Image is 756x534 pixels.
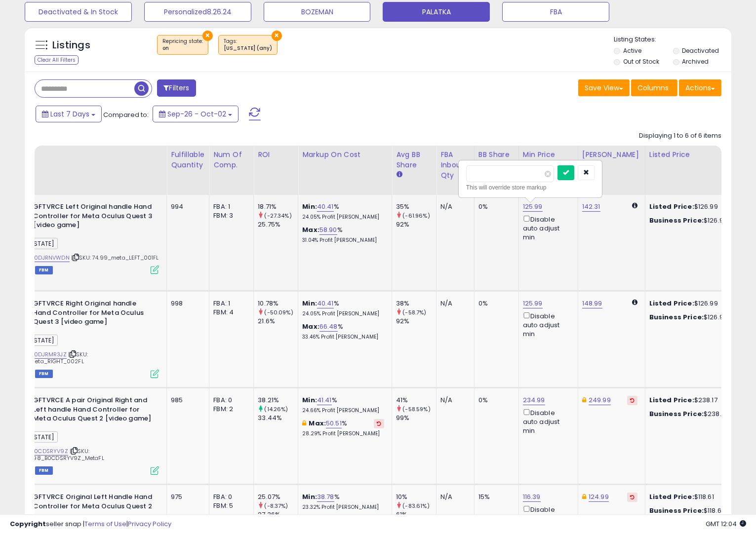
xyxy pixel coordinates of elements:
[171,396,201,405] div: 985
[396,170,402,179] small: Avg BB Share.
[157,79,196,97] button: Filters
[213,405,246,414] div: FBM: 2
[649,150,735,160] div: Listed Price
[523,492,541,502] a: 116.39
[264,2,371,22] button: BOZEMAN
[649,492,694,501] b: Listed Price:
[302,504,384,511] p: 23.32% Profit [PERSON_NAME]
[317,202,334,212] a: 40.41
[258,202,298,211] div: 18.71%
[649,395,694,405] b: Listed Price:
[171,493,201,501] div: 975
[523,150,574,160] div: Min Price
[302,493,384,511] div: %
[272,31,282,41] button: ×
[478,299,511,308] div: 0%
[466,183,595,192] div: This will override store markup
[706,519,746,529] span: 2025-10-11 12:04 GMT
[649,410,731,419] div: $238.17
[637,83,669,93] span: Columns
[302,492,317,501] b: Min:
[11,350,88,365] span: | SKU: 74.99_meta_RIGHT_002FL
[31,254,70,262] a: B0DJRNVWDN
[649,202,694,211] b: Listed Price:
[396,493,436,501] div: 10%
[50,109,89,119] span: Last 7 Days
[649,216,704,225] b: Business Price:
[649,202,731,211] div: $126.99
[523,310,570,339] div: Disable auto adjust min
[33,493,153,513] b: GFTVRCE Original Left Handle Hand Controller for Meta Oculus Quest 2
[582,150,641,160] div: [PERSON_NAME]
[309,419,326,428] b: Max:
[302,202,384,221] div: %
[396,202,436,211] div: 35%
[649,299,731,308] div: $126.99
[213,202,246,211] div: FBA: 1
[396,396,436,405] div: 41%
[71,254,159,262] span: | SKU: 74.99_meta_LEFT_001FL
[582,202,600,212] a: 142.31
[440,396,467,405] div: N/A
[302,407,384,414] p: 24.66% Profit [PERSON_NAME]
[302,322,319,331] b: Max:
[33,202,153,232] b: GFTVRCE Left Original handle Hand Controller for Meta Oculus Quest 3 [video game]
[224,45,272,52] div: [US_STATE] (any)
[213,299,246,308] div: FBA: 1
[317,492,334,502] a: 38.78
[25,2,132,22] button: Deactivated & In Stock
[302,430,384,437] p: 28.29% Profit [PERSON_NAME]
[213,396,246,405] div: FBA: 0
[319,322,338,332] a: 66.48
[440,493,467,501] div: N/A
[402,212,430,220] small: (-61.96%)
[302,322,384,341] div: %
[52,38,90,52] h5: Listings
[649,396,731,405] div: $238.17
[623,57,659,66] label: Out of Stock
[682,46,719,55] label: Deactivated
[396,299,436,308] div: 38%
[402,405,430,413] small: (-58.59%)
[302,395,317,405] b: Min:
[202,31,213,41] button: ×
[478,150,515,170] div: BB Share 24h.
[264,308,293,316] small: (-50.09%)
[10,519,46,529] strong: Copyright
[171,150,205,170] div: Fulfillable Quantity
[264,502,288,510] small: (-8.37%)
[679,79,721,96] button: Actions
[258,150,294,160] div: ROI
[396,220,436,229] div: 92%
[302,225,319,234] b: Max:
[383,2,490,22] button: PALATKA
[258,396,298,405] div: 38.21%
[10,520,171,529] div: seller snap | |
[258,493,298,501] div: 25.07%
[258,220,298,229] div: 25.75%
[213,211,246,220] div: FBM: 3
[589,492,609,502] a: 124.99
[302,310,384,317] p: 24.05% Profit [PERSON_NAME]
[402,308,426,316] small: (-58.7%)
[631,79,677,96] button: Columns
[171,299,201,308] div: 998
[302,419,384,437] div: %
[302,202,317,211] b: Min:
[523,299,543,308] a: 125.99
[33,396,153,426] b: GFTVRCE A pair Original Right and Left handle Hand Controller for Meta Oculus Quest 2 [video game]
[11,447,104,462] span: | SKU: 157_139.98_B0CDSRYV9Z_MetaFL
[440,150,470,181] div: FBA inbound Qty
[649,216,731,225] div: $126.99
[302,334,384,341] p: 33.46% Profit [PERSON_NAME]
[478,202,511,211] div: 0%
[502,2,609,22] button: FBA
[396,414,436,422] div: 99%
[103,110,149,119] span: Compared to:
[302,214,384,221] p: 24.05% Profit [PERSON_NAME]
[319,225,337,235] a: 58.90
[11,202,159,273] div: ASIN:
[396,150,432,170] div: Avg BB Share
[523,504,570,532] div: Disable auto adjust min
[35,466,53,475] span: FBM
